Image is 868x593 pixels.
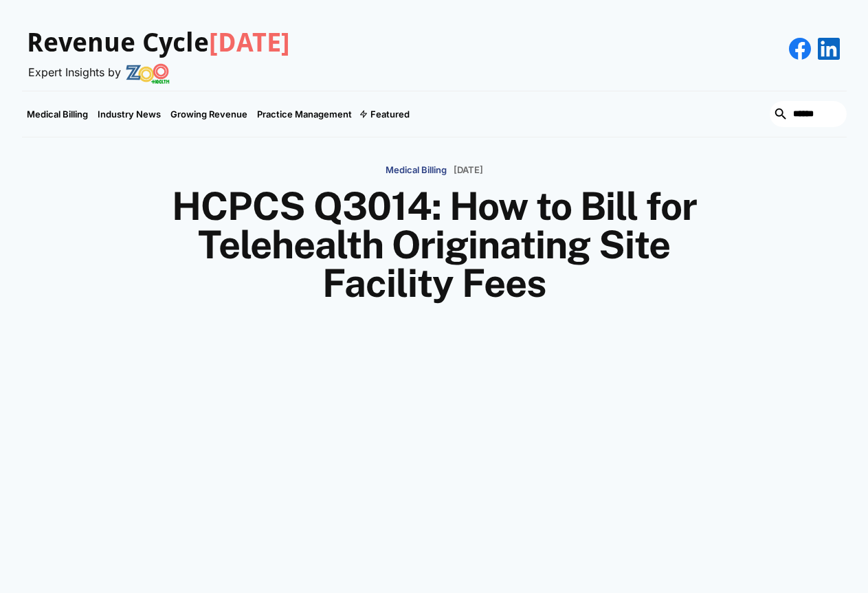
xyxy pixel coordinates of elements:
a: Growing Revenue [166,91,252,137]
a: Revenue Cycle[DATE]Expert Insights by [22,14,290,84]
a: Practice Management [252,91,357,137]
a: Medical Billing [386,158,447,181]
p: [DATE] [454,165,483,176]
p: Medical Billing [386,165,447,176]
a: Medical Billing [22,91,93,137]
a: Industry News [93,91,166,137]
div: Featured [357,91,414,137]
div: Featured [370,109,410,120]
h1: HCPCS Q3014: How to Bill for Telehealth Originating Site Facility Fees [166,187,702,302]
h3: Revenue Cycle [27,27,290,59]
span: [DATE] [209,27,290,58]
div: Expert Insights by [28,66,121,79]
